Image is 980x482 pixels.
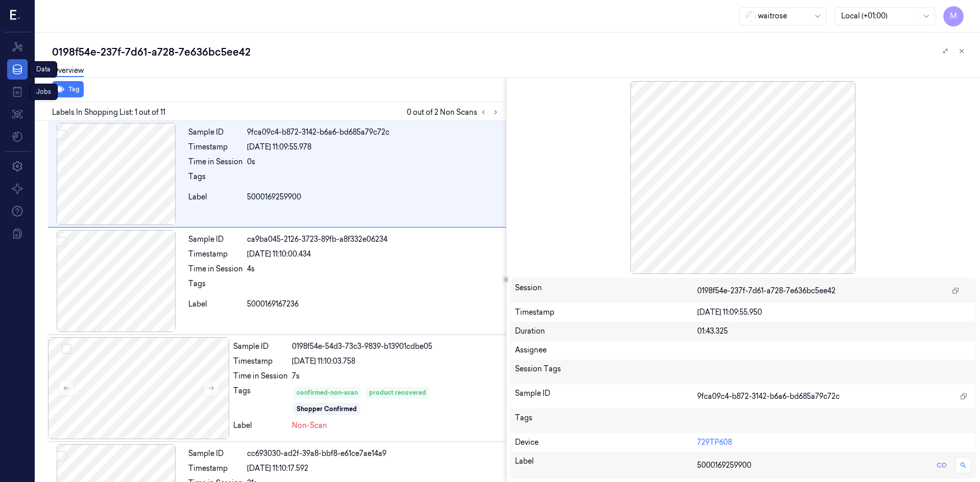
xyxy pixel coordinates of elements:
[247,448,502,459] div: cc693030-ad2f-39a8-bbf8-e61ce7ae14a9
[188,157,243,167] div: Time in Session
[247,127,502,138] div: 9fca09c4-b872-3142-b6a6-bd685a79c72c
[297,388,358,397] div: confirmed-non-scan
[188,249,243,260] div: Timestamp
[233,420,288,431] div: Label
[188,463,243,474] div: Timestamp
[247,264,502,274] div: 4s
[188,264,243,274] div: Time in Session
[57,237,67,247] button: Select row
[52,65,84,77] a: Overview
[247,249,502,260] div: [DATE] 11:10:00.434
[188,299,243,310] div: Label
[30,61,57,78] div: Data
[233,371,288,382] div: Time in Session
[52,45,972,59] div: 0198f54e-237f-7d61-a728-7e636bc5ee42
[515,326,698,337] div: Duration
[515,364,698,380] div: Session Tags
[247,234,502,245] div: ca9ba045-2126-3723-89fb-a8f332e06234
[697,391,840,402] span: 9fca09c4-b872-3142-b6a6-bd685a79c72c
[30,84,58,100] div: Jobs
[247,142,502,153] div: [DATE] 11:09:55.978
[188,127,243,138] div: Sample ID
[188,171,243,188] div: Tags
[515,345,972,356] div: Assignee
[515,283,698,299] div: Session
[292,420,327,431] span: Non-Scan
[369,388,426,397] div: product recovered
[57,451,67,461] button: Select row
[188,448,243,459] div: Sample ID
[697,307,971,318] div: [DATE] 11:09:55.950
[247,299,299,310] span: 5000169167236
[247,157,502,167] div: 0s
[292,356,502,367] div: [DATE] 11:10:03.758
[407,106,502,118] span: 0 out of 2 Non Scans
[943,6,964,27] button: M
[57,130,67,140] button: Select row
[297,404,357,414] div: Shopper Confirmed
[697,286,836,296] span: 0198f54e-237f-7d61-a728-7e636bc5ee42
[233,386,288,416] div: Tags
[247,463,502,474] div: [DATE] 11:10:17.592
[52,107,165,118] span: Labels In Shopping List: 1 out of 11
[697,326,971,337] div: 01:43.325
[697,460,751,471] span: 5000169259900
[188,192,243,202] div: Label
[188,234,243,245] div: Sample ID
[515,413,698,429] div: Tags
[515,437,698,448] div: Device
[52,81,84,97] button: Tag
[292,371,502,382] div: 7s
[515,456,698,474] div: Label
[233,341,288,352] div: Sample ID
[515,388,698,404] div: Sample ID
[188,142,243,153] div: Timestamp
[233,356,288,367] div: Timestamp
[188,278,243,295] div: Tags
[247,192,301,202] span: 5000169259900
[292,341,502,352] div: 0198f54e-54d3-73c3-9839-b13901cdbe05
[515,307,698,318] div: Timestamp
[61,344,71,354] button: Select row
[697,438,732,447] a: 729TP608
